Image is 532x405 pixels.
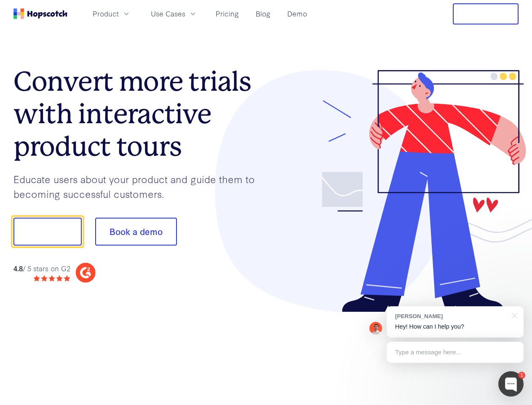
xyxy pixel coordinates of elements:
img: Mark Spera [369,322,382,335]
div: 1 [518,372,525,379]
div: [PERSON_NAME] [395,312,507,320]
h1: Convert more trials with interactive product tours [13,65,266,162]
strong: 4.8 [13,263,23,273]
div: / 5 stars on G2 [13,263,70,274]
button: Use Cases [146,7,202,21]
a: Pricing [212,7,242,21]
p: Educate users about your product and guide them to becoming successful customers. [13,172,266,201]
button: Free Trial [453,3,519,24]
a: Home [13,8,67,19]
button: Book a demo [95,218,177,246]
p: Hey! How can I help you? [395,322,515,331]
button: Show me! [13,218,82,246]
span: Use Cases [151,8,185,19]
a: Demo [284,7,310,21]
a: Blog [252,7,274,21]
span: Product [93,8,119,19]
div: Type a message here... [387,342,524,363]
button: Product [88,7,136,21]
